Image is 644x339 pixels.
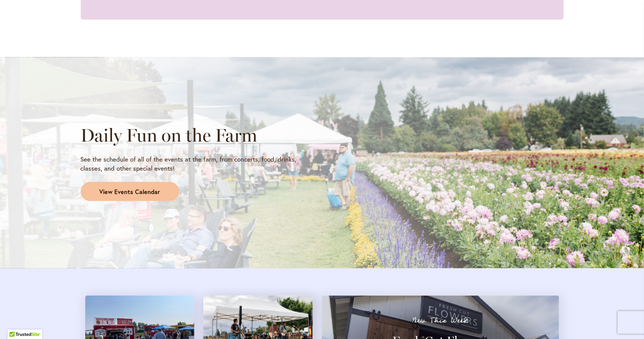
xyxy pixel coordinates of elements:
span: View Events Calendar [100,188,160,196]
p: See the schedule of all of the events at the farm, from concerts, food, drinks, classes, and othe... [81,155,315,173]
a: View Events Calendar [81,182,179,202]
h2: Daily Fun on the Farm [81,125,315,146]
